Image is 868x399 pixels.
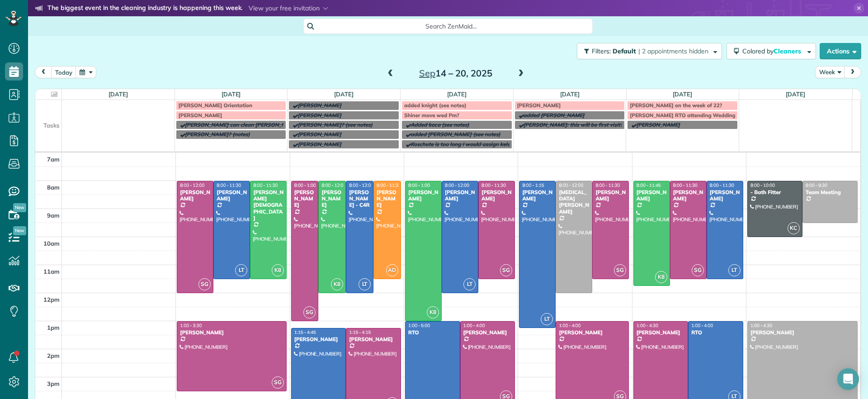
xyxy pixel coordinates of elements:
[572,43,722,59] a: Filters: Default | 2 appointments hidden
[408,182,430,188] span: 8:00 - 1:00
[386,264,398,276] span: AD
[750,323,772,328] span: 1:00 - 4:30
[558,329,626,336] div: [PERSON_NAME]
[558,189,590,215] div: [MEDICAL_DATA][PERSON_NAME]
[47,156,60,163] span: 7am
[774,47,802,55] span: Cleaners
[444,189,476,202] div: [PERSON_NAME]
[47,352,60,359] span: 2pm
[806,182,827,188] span: 8:00 - 9:30
[500,264,512,276] span: SG
[13,226,26,235] span: New
[481,189,512,202] div: [PERSON_NAME]
[359,278,371,290] span: LT
[297,131,341,138] span: [PERSON_NAME]
[805,189,855,195] div: Team Meeting
[408,329,458,336] div: RTO
[253,189,284,222] div: [PERSON_NAME][DEMOGRAPHIC_DATA]
[445,182,469,188] span: 8:00 - 12:00
[463,278,476,290] span: LT
[297,102,341,109] span: [PERSON_NAME]
[408,323,430,328] span: 1:00 - 5:00
[592,47,611,55] span: Filters:
[541,313,553,325] span: LT
[47,212,60,219] span: 9am
[820,43,861,59] button: Actions
[349,336,398,342] div: [PERSON_NAME]
[419,67,435,79] span: Sep
[614,264,626,276] span: SG
[726,43,816,59] button: Colored byCleaners
[217,182,241,188] span: 8:00 - 11:30
[844,66,861,78] button: next
[179,329,284,336] div: [PERSON_NAME]
[637,182,661,188] span: 8:00 - 11:45
[673,182,698,188] span: 8:00 - 11:30
[349,182,373,188] span: 8:00 - 12:00
[297,141,341,147] span: [PERSON_NAME]
[179,102,252,109] span: [PERSON_NAME] Orientation
[522,189,553,202] div: [PERSON_NAME]
[303,306,316,318] span: SG
[786,90,805,98] a: [DATE]
[47,4,242,14] strong: The biggest event in the cleaning industry is happening this week.
[47,184,60,191] span: 8am
[272,376,284,389] span: SG
[410,121,469,128] span: Added koca (see notes)
[636,329,686,336] div: [PERSON_NAME]
[294,182,316,188] span: 8:00 - 1:00
[750,189,800,195] div: - Bath Fitter
[43,268,60,275] span: 11am
[613,47,637,55] span: Default
[180,182,204,188] span: 8:00 - 12:00
[349,329,371,335] span: 1:15 - 4:15
[560,90,580,98] a: [DATE]
[837,368,859,390] div: Open Intercom Messenger
[35,66,52,78] button: prev
[408,189,439,202] div: [PERSON_NAME]
[297,121,373,128] span: [PERSON_NAME]? (see notes)
[815,66,845,78] button: Week
[235,264,247,276] span: LT
[43,296,60,303] span: 12pm
[43,240,60,247] span: 10am
[47,324,60,331] span: 1pm
[179,189,211,202] div: [PERSON_NAME]
[788,222,800,234] span: KC
[185,131,250,138] span: [PERSON_NAME]? (notes)
[524,112,585,119] span: added [PERSON_NAME]
[691,323,713,328] span: 1:00 - 4:00
[13,203,26,212] span: New
[559,323,580,328] span: 1:00 - 4:00
[655,271,667,283] span: K8
[710,182,734,188] span: 8:00 - 11:30
[334,90,354,98] a: [DATE]
[750,329,855,336] div: [PERSON_NAME]
[522,182,544,188] span: 8:00 - 1:15
[728,264,741,276] span: LT
[404,112,459,119] span: Shiner move wed Pm?
[294,336,344,342] div: [PERSON_NAME]
[180,323,202,328] span: 1:00 - 3:30
[410,141,515,147] span: Koschute is too long i would assign kelsey
[636,189,667,202] div: [PERSON_NAME]
[524,121,623,128] span: [PERSON_NAME]: this will be first visit?
[51,66,76,78] button: today
[630,102,722,109] span: [PERSON_NAME] on the week of 22?
[673,90,692,98] a: [DATE]
[404,102,467,109] span: added knight (see notes)
[216,189,247,202] div: [PERSON_NAME]
[253,182,278,188] span: 8:00 - 11:30
[750,182,775,188] span: 8:00 - 10:00
[630,112,736,119] span: [PERSON_NAME] RTO attending Wedding
[691,329,741,336] div: RTO
[673,189,704,202] div: [PERSON_NAME]
[463,329,513,336] div: [PERSON_NAME]
[331,278,343,290] span: K8
[463,323,485,328] span: 1:00 - 4:00
[709,189,741,202] div: [PERSON_NAME]
[294,189,316,209] div: [PERSON_NAME]
[321,189,343,209] div: [PERSON_NAME]
[637,323,658,328] span: 1:00 - 4:30
[321,182,346,188] span: 8:00 - 12:00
